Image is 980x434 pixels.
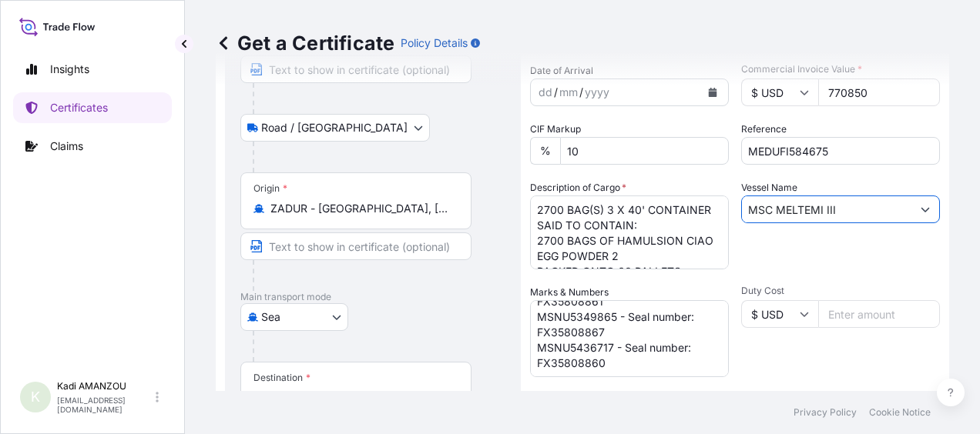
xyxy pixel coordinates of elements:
input: Enter amount [818,300,940,328]
a: Certificates [13,92,172,123]
p: Insights [50,62,89,77]
span: K [31,389,40,405]
input: Text to appear on certificate [240,232,472,260]
span: Sea [261,309,280,325]
p: Claims [50,139,83,154]
input: Enter percentage between 0 and 10% [560,137,729,165]
button: Select transport [240,114,430,142]
a: Claims [13,131,172,162]
div: year, [583,83,611,102]
label: Marks & Numbers [530,285,609,300]
div: Destination [253,372,310,384]
a: Privacy Policy [794,406,857,419]
button: Calendar [700,80,725,105]
p: Policy Details [401,35,468,51]
input: Enter amount [818,78,940,106]
div: % [530,137,560,165]
p: Kadi AMANZOU [57,380,153,392]
div: / [579,83,583,102]
input: Type to search vessel name or IMO [742,195,911,223]
div: / [554,83,558,102]
label: CIF Markup [530,122,581,137]
input: Destination [270,390,452,406]
a: Insights [13,54,172,85]
p: Certificates [50,100,108,115]
textarea: 2700 BAG(S) 3 X 40' CONTAINER SAID TO CONTAIN: 2700 BAGS OF HAMULSION CIAO EGG POWDER 2 PACKED ON... [530,195,729,269]
p: Get a Certificate [216,31,394,55]
input: Enter booking reference [741,137,940,165]
label: Description of Cargo [530,180,626,195]
span: Duty Cost [741,285,940,297]
div: day, [537,83,554,102]
div: month, [558,83,579,102]
button: Show suggestions [911,195,939,223]
textarea: CAIU7464561 - Seal number: 145325 MSBU6768982 - Seal number: FX35808563 MSMU4669346 - Seal number... [530,300,729,377]
input: Origin [270,201,452,216]
p: Main transport mode [240,291,505,303]
label: Reference [741,122,787,137]
p: [EMAIL_ADDRESS][DOMAIN_NAME] [57,396,153,414]
button: Select transport [240,303,348,331]
a: Cookie Notice [869,406,931,419]
label: Vessel Name [741,180,797,195]
span: Road / [GEOGRAPHIC_DATA] [261,120,408,135]
div: Origin [253,182,287,195]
